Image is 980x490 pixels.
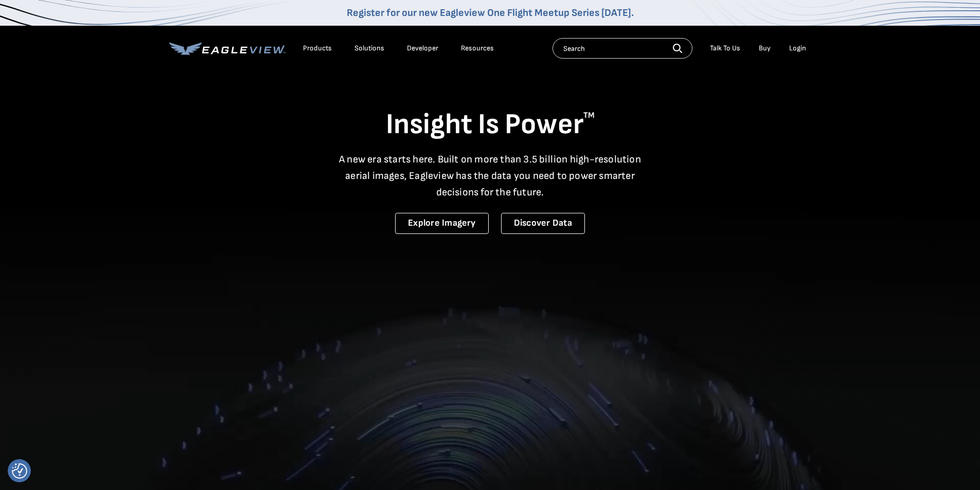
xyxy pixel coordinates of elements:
[407,44,438,53] a: Developer
[12,463,27,479] button: Consent Preferences
[169,107,811,143] h1: Insight Is Power
[759,44,771,53] a: Buy
[583,111,595,120] sup: TM
[501,213,585,234] a: Discover Data
[354,44,384,53] div: Solutions
[395,213,489,234] a: Explore Imagery
[333,151,648,201] p: A new era starts here. Built on more than 3.5 billion high-resolution aerial images, Eagleview ha...
[461,44,494,53] div: Resources
[789,44,806,53] div: Login
[553,38,692,59] input: Search
[303,44,332,53] div: Products
[710,44,740,53] div: Talk To Us
[347,7,634,19] a: Register for our new Eagleview One Flight Meetup Series [DATE].
[12,463,27,479] img: Revisit consent button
